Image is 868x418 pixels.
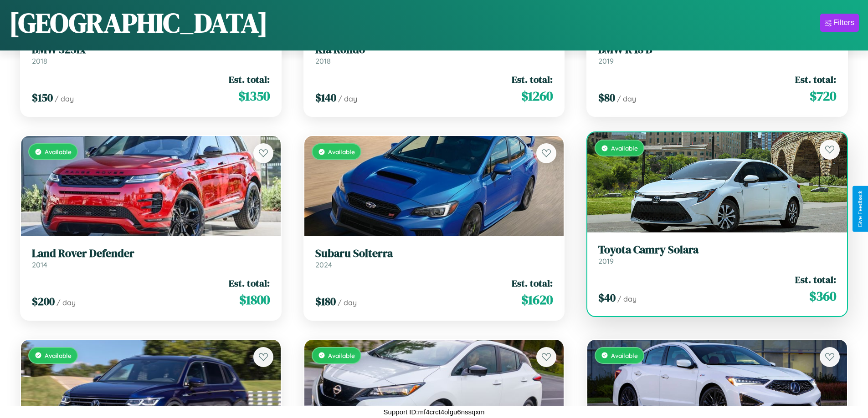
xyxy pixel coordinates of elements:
[598,43,836,65] a: BMW R 18 B2019
[833,18,854,27] div: Filters
[611,352,638,359] span: Available
[315,247,553,269] a: Subaru Solterra2024
[795,73,836,86] span: Est. total:
[9,4,268,41] h1: [GEOGRAPHIC_DATA]
[45,352,72,359] span: Available
[32,90,53,105] span: $ 150
[328,148,355,156] span: Available
[32,260,47,269] span: 2014
[521,87,553,105] span: $ 1260
[512,73,553,86] span: Est. total:
[32,247,270,269] a: Land Rover Defender2014
[810,87,836,105] span: $ 720
[338,94,357,103] span: / day
[315,294,336,309] span: $ 180
[45,148,72,156] span: Available
[338,298,357,307] span: / day
[238,87,270,105] span: $ 1350
[611,144,638,152] span: Available
[598,257,614,266] span: 2019
[512,277,553,290] span: Est. total:
[315,247,553,260] h3: Subaru Solterra
[617,294,637,303] span: / day
[598,90,615,105] span: $ 80
[795,273,836,286] span: Est. total:
[229,277,270,290] span: Est. total:
[55,94,74,103] span: / day
[315,43,553,65] a: Kia Rondo2018
[598,243,836,257] h3: Toyota Camry Solara
[598,243,836,266] a: Toyota Camry Solara2019
[32,56,47,65] span: 2018
[32,247,270,260] h3: Land Rover Defender
[315,56,331,65] span: 2018
[239,291,270,309] span: $ 1800
[598,56,614,65] span: 2019
[809,287,836,305] span: $ 360
[315,90,336,105] span: $ 140
[857,191,863,227] div: Give Feedback
[315,260,332,269] span: 2024
[56,298,76,307] span: / day
[328,352,355,359] span: Available
[32,294,55,309] span: $ 200
[384,406,485,418] p: Support ID: mf4crct4olgu6nssqxm
[598,290,616,305] span: $ 40
[617,94,636,103] span: / day
[229,73,270,86] span: Est. total:
[521,291,553,309] span: $ 1620
[32,43,270,65] a: BMW 325ix2018
[820,14,859,32] button: Filters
